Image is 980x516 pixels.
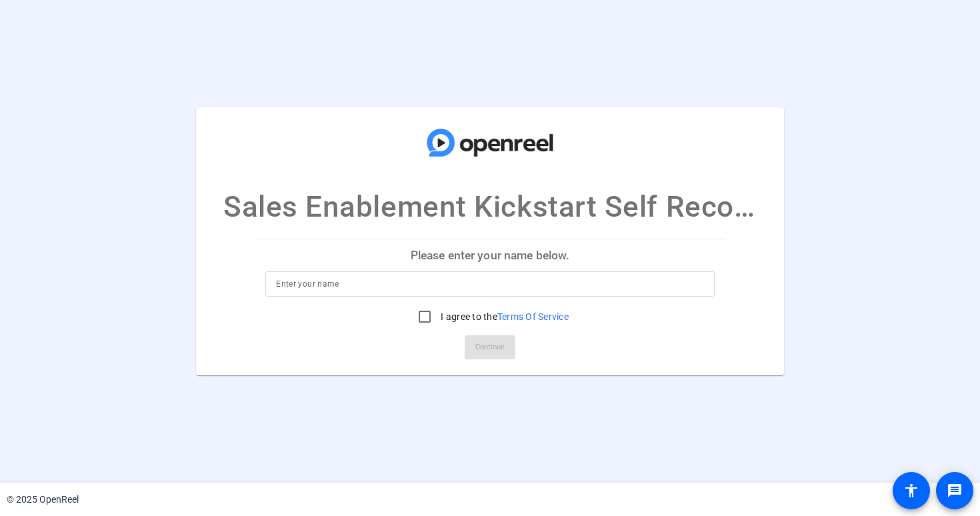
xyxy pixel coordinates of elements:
mat-icon: accessibility [903,483,919,499]
p: Sales Enablement Kickstart Self Recording [223,185,757,229]
mat-icon: message [947,483,963,499]
label: I agree to the [438,310,569,323]
div: © 2025 OpenReel [7,493,79,507]
p: Please enter your name below. [255,239,725,271]
input: Enter your name [276,276,704,292]
img: company-logo [423,121,557,165]
a: Terms Of Service [497,311,569,322]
